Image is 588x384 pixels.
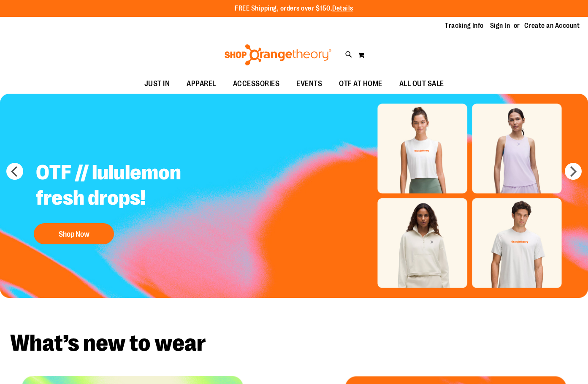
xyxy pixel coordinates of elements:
[235,4,353,14] p: FREE Shipping, orders over $150.
[524,21,580,30] a: Create an Account
[399,74,444,93] span: ALL OUT SALE
[565,163,582,180] button: next
[6,163,23,180] button: prev
[339,74,382,93] span: OTF AT HOME
[223,44,333,65] img: Shop Orangetheory
[144,74,170,93] span: JUST IN
[445,21,484,30] a: Tracking Info
[10,332,578,355] h2: What’s new to wear
[34,223,114,244] button: Shop Now
[332,5,353,12] a: Details
[187,74,216,93] span: APPAREL
[30,154,239,249] a: OTF // lululemon fresh drops! Shop Now
[490,21,510,30] a: Sign In
[296,74,322,93] span: EVENTS
[30,154,239,219] h2: OTF // lululemon fresh drops!
[233,74,280,93] span: ACCESSORIES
